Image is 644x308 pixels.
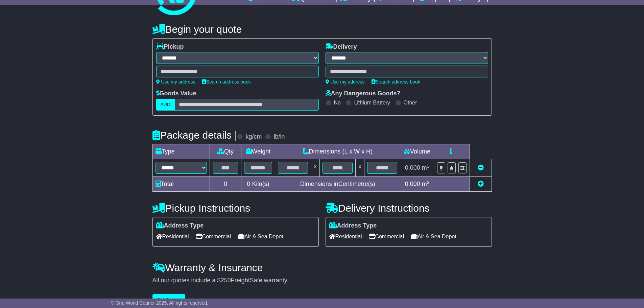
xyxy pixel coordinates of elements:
[427,164,430,169] sup: 3
[152,24,492,35] h4: Begin your quote
[152,294,186,306] button: Get Quotes
[411,231,456,242] span: Air & Sea Depot
[152,262,492,273] h4: Warranty & Insurance
[156,99,175,111] label: AUD
[478,181,484,187] a: Add new item
[210,177,241,192] td: 0
[202,79,251,85] a: Search address book
[405,181,420,187] span: 0.000
[326,43,357,51] label: Delivery
[369,231,404,242] span: Commercial
[427,180,430,185] sup: 3
[152,177,210,192] td: Total
[156,222,204,230] label: Address Type
[238,231,283,242] span: Air & Sea Depot
[152,129,237,141] h4: Package details |
[326,203,492,214] h4: Delivery Instructions
[422,181,430,187] span: m
[329,222,377,230] label: Address Type
[210,144,241,159] td: Qty
[275,177,400,192] td: Dimensions in Centimetre(s)
[156,90,196,97] label: Goods Value
[156,43,184,51] label: Pickup
[478,164,484,171] a: Remove this item
[152,277,492,284] div: All our quotes include a $ FreightSafe warranty.
[152,144,210,159] td: Type
[326,79,365,85] a: Use my address
[241,177,275,192] td: Kilo(s)
[311,159,320,177] td: x
[404,99,417,106] label: Other
[372,79,420,85] a: Search address book
[354,99,390,106] label: Lithium Battery
[241,144,275,159] td: Weight
[400,144,434,159] td: Volume
[334,99,341,106] label: No
[275,144,400,159] td: Dimensions (L x W x H)
[247,181,250,187] span: 0
[221,277,231,284] span: 250
[356,159,364,177] td: x
[405,164,420,171] span: 0.000
[273,133,285,141] label: lb/in
[196,231,231,242] span: Commercial
[422,164,430,171] span: m
[326,90,401,97] label: Any Dangerous Goods?
[329,231,362,242] span: Residential
[245,133,262,141] label: kg/cm
[156,231,189,242] span: Residential
[152,203,319,214] h4: Pickup Instructions
[156,79,195,85] a: Use my address
[111,300,209,306] span: © One World Courier 2025. All rights reserved.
